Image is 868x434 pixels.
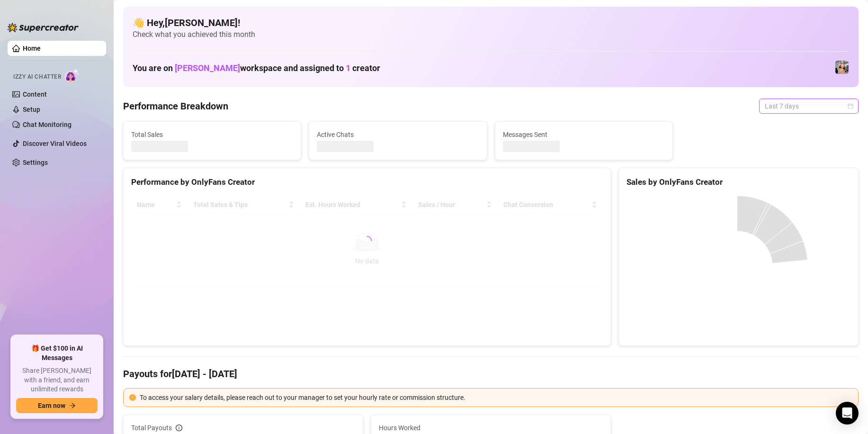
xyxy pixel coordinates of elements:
[38,402,65,409] span: Earn now
[765,99,853,113] span: Last 7 days
[23,140,87,147] a: Discover Viral Videos
[133,16,849,29] h4: 👋 Hey, [PERSON_NAME] !
[13,72,61,81] span: Izzy AI Chatter
[23,159,48,166] a: Settings
[23,45,41,52] a: Home
[317,129,479,140] span: Active Chats
[65,69,80,82] img: AI Chatter
[69,402,76,409] span: arrow-right
[123,367,859,380] h4: Payouts for [DATE] - [DATE]
[23,121,72,128] a: Chat Monitoring
[8,23,79,32] img: logo-BBDzfeDw.svg
[131,176,603,189] div: Performance by OnlyFans Creator
[16,398,98,413] button: Earn nowarrow-right
[503,129,665,140] span: Messages Sent
[175,63,240,73] span: [PERSON_NAME]
[123,99,228,113] h4: Performance Breakdown
[133,63,380,73] h1: You are on workspace and assigned to creator
[346,63,350,73] span: 1
[379,423,603,433] span: Hours Worked
[16,344,98,362] span: 🎁 Get $100 in AI Messages
[133,29,849,40] span: Check what you achieved this month
[23,90,47,98] a: Content
[626,176,850,189] div: Sales by OnlyFans Creator
[176,425,182,431] span: info-circle
[131,423,172,433] span: Total Payouts
[360,234,373,247] span: loading
[835,61,849,74] img: Veronica
[140,392,852,403] div: To access your salary details, please reach out to your manager to set your hourly rate or commis...
[23,106,40,113] a: Setup
[16,366,98,394] span: Share [PERSON_NAME] with a friend, and earn unlimited rewards
[836,402,859,425] div: Open Intercom Messenger
[129,394,136,401] span: exclamation-circle
[131,129,293,140] span: Total Sales
[848,103,853,109] span: calendar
